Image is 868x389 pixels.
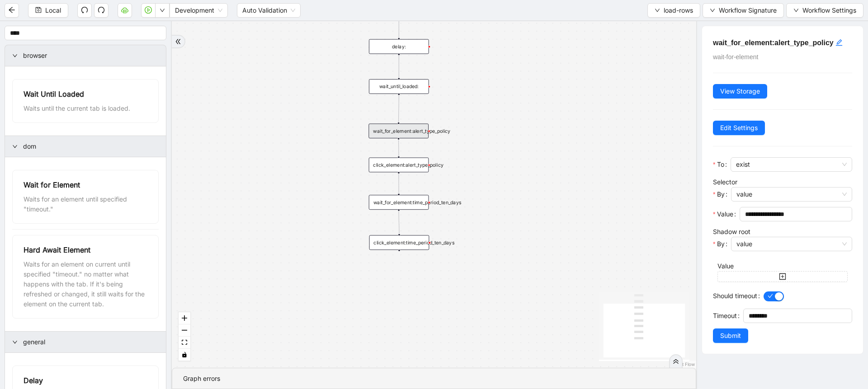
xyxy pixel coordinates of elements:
button: arrow-left [5,3,19,18]
span: Local [45,5,61,15]
div: Waits for an element until specified "timeout." [24,194,147,214]
span: browser [23,51,159,61]
span: load-rows [664,5,693,15]
span: undo [81,6,88,14]
span: Submit [720,331,741,341]
span: Workflow Settings [802,5,856,15]
g: Edge from wait_for_element:time_period_ten_days to click_element:time_period_ten_days [399,211,399,234]
span: right [12,144,18,149]
button: Submit [713,328,748,343]
div: general [5,332,166,352]
span: Workflow Signature [719,5,777,15]
button: plus-square [717,271,848,282]
span: exist [736,158,847,171]
button: down [155,3,170,18]
span: play-circle [145,6,152,14]
span: double-right [673,358,679,365]
button: redo [94,3,108,18]
span: Edit Settings [720,123,758,133]
button: toggle interactivity [179,349,190,361]
button: downWorkflow Settings [786,3,863,18]
div: Wait Until Loaded [24,89,147,100]
div: click_element:alert_type_policy [369,158,429,173]
span: cloud-server [121,6,128,14]
div: delay: [369,39,429,54]
span: down [655,8,660,13]
button: cloud-server [118,3,132,18]
div: browser [5,45,166,66]
div: wait_for_element:time_period_ten_days [369,195,429,210]
span: wait-for-element [713,53,758,61]
div: Delay [24,375,147,386]
label: Selector [713,178,737,186]
div: wait_for_element:alert_type_policy [368,124,429,139]
span: By [717,239,725,249]
span: down [793,8,799,13]
span: down [710,8,715,13]
span: value [736,237,847,251]
div: Waits for an element on current until specified "timeout." no matter what happens with the tab. I... [24,259,147,309]
button: fit view [179,337,190,349]
span: arrow-left [8,6,15,14]
span: View Storage [720,86,760,96]
button: downWorkflow Signature [703,3,784,18]
span: value [736,187,847,201]
g: Edge from wait_until_loaded: to wait_for_element:alert_type_policy [399,95,399,122]
span: save [35,7,42,13]
div: wait_until_loaded: [369,79,429,94]
div: click_element:time_period_ten_daysplus-circle [369,235,429,250]
span: down [160,8,165,13]
span: Value [717,209,733,219]
button: saveLocal [28,3,68,18]
button: play-circle [141,3,156,18]
span: Development [175,4,222,17]
span: Auto Validation [242,4,295,17]
a: React Flow attribution [671,361,695,367]
span: plus-square [779,273,786,280]
button: View Storage [713,84,767,98]
div: dom [5,136,166,157]
button: undo [77,3,92,18]
label: Shadow root [713,228,750,235]
span: double-right [175,38,181,45]
div: Graph errors [183,374,685,384]
div: click to edit id [835,37,843,48]
span: plus-circle [394,256,404,266]
div: Waits until the current tab is loaded. [24,103,147,113]
span: dom [23,141,159,151]
h5: wait_for_element:alert_type_policy [713,37,852,48]
div: Hard Await Element [24,244,147,256]
span: edit [835,39,843,46]
button: Edit Settings [713,121,765,135]
span: By [717,189,725,199]
span: Timeout [713,311,737,321]
span: To [717,159,724,169]
div: Value [717,261,848,271]
span: general [23,337,159,347]
div: click_element:time_period_ten_days [369,235,429,250]
span: right [12,53,18,58]
button: zoom in [179,312,190,324]
span: Should timeout [713,291,757,301]
span: right [12,339,18,345]
div: Wait for Element [24,179,147,191]
button: zoom out [179,324,190,337]
span: redo [98,6,105,14]
button: download-rows [647,3,700,18]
